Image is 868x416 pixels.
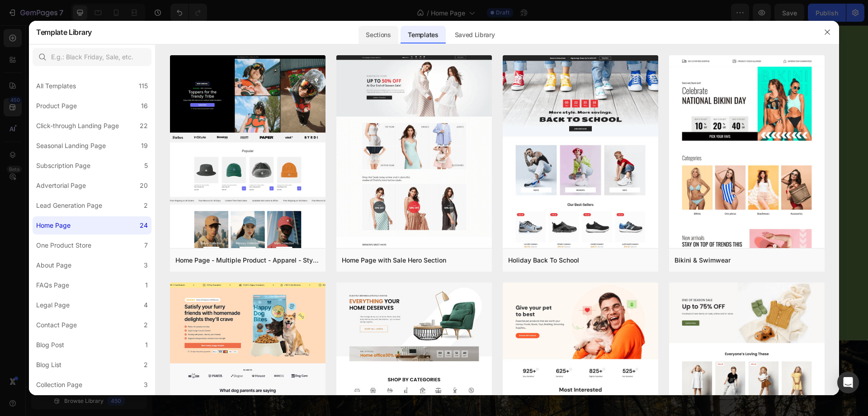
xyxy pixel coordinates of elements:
[36,120,119,131] div: Click-through Landing Page
[406,182,449,187] p: No compare price
[36,320,77,330] div: Contact Page
[36,20,92,44] h2: Template Library
[140,180,148,191] div: 20
[36,240,91,251] div: One Product Store
[36,280,69,291] div: FAQs Page
[141,100,148,111] div: 16
[141,140,148,151] div: 19
[144,320,148,330] div: 2
[526,48,675,153] a: Storage Mesh
[145,280,148,291] div: 1
[675,255,731,266] div: Bikini & Swimwear
[342,255,446,266] div: Home Page with Sale Hero Section
[36,140,106,151] div: Seasonal Landing Page
[538,60,568,68] p: No discount
[359,26,398,44] div: Sections
[401,26,445,44] div: Templates
[145,339,148,350] div: 1
[537,163,649,176] a: Storage Mesh
[568,187,611,192] p: No compare price
[365,48,513,147] a: Fitted Anti-condensation Mat
[144,200,148,211] div: 2
[144,379,148,390] div: 3
[36,379,82,390] div: Collection Page
[508,255,579,266] div: Holiday Back To School
[140,220,148,231] div: 24
[139,81,148,91] div: 115
[376,60,406,68] p: No discount
[33,48,151,66] input: E.g.: Black Friday, Sale, etc.
[214,60,245,68] p: No discount
[837,372,859,393] div: Open Intercom Messenger
[203,48,351,153] a: Annex Room
[144,260,148,271] div: 3
[36,220,71,231] div: Home Page
[36,339,64,350] div: Blog Post
[175,255,320,266] div: Home Page - Multiple Product - Apparel - Style 4
[214,184,242,197] div: £215.00
[144,240,148,251] div: 7
[537,183,561,196] div: £18.00
[52,227,76,240] div: £50.00
[42,48,190,197] a: Security Nuts
[36,200,102,211] div: Lead Generation Page
[140,120,148,131] div: 22
[83,231,126,236] p: No compare price
[144,359,148,370] div: 2
[144,160,148,171] div: 5
[448,26,502,44] div: Saved Library
[376,178,400,191] div: £45.00
[376,158,488,171] a: Fitted Anti-condensation Mat
[144,300,148,311] div: 4
[36,100,77,111] div: Product Page
[214,164,326,177] a: Annex Room
[36,180,86,191] div: Advertorial Page
[53,60,83,68] p: No discount
[36,300,70,311] div: Legal Page
[36,160,90,171] div: Subscription Page
[36,359,61,370] div: Blog List
[52,207,165,220] a: Security Nuts
[36,81,76,91] div: All Templates
[249,188,292,193] p: No compare price
[36,260,71,271] div: About Page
